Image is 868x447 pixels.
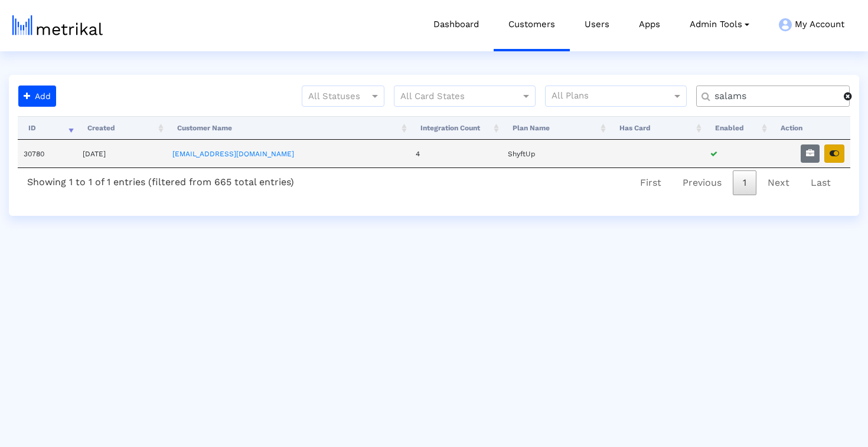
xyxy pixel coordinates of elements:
th: Customer Name: activate to sort column ascending [167,116,410,140]
a: [EMAIL_ADDRESS][DOMAIN_NAME] [172,150,294,158]
td: 30780 [18,140,77,167]
th: ID: activate to sort column ascending [18,116,77,140]
td: ShyftUp [502,140,609,167]
th: Enabled: activate to sort column ascending [704,116,770,140]
th: Has Card: activate to sort column ascending [609,116,704,140]
img: metrical-logo-light.png [12,15,103,35]
th: Plan Name: activate to sort column ascending [502,116,609,140]
input: All Plans [552,89,674,104]
input: All Card States [400,89,508,104]
a: 1 [733,170,756,195]
button: Add [18,86,56,107]
th: Integration Count: activate to sort column ascending [410,116,502,140]
input: Customer Name [706,90,844,103]
td: 4 [410,140,502,167]
img: my-account-menu-icon.png [779,18,792,31]
th: Action [770,116,850,140]
div: Showing 1 to 1 of 1 entries (filtered from 665 total entries) [18,168,304,192]
a: Next [758,170,800,195]
a: First [630,170,671,195]
a: Last [801,170,841,195]
th: Created: activate to sort column ascending [77,116,166,140]
td: [DATE] [77,140,166,167]
a: Previous [673,170,732,195]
